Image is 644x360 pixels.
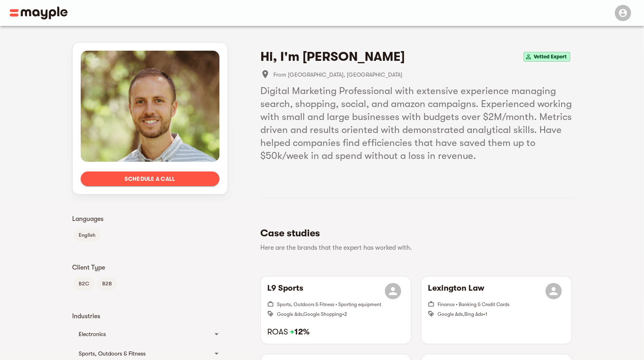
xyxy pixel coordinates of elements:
h5: Case studies [260,227,565,240]
span: Sports, Outdoors & Fitness • Sporting equipment [277,302,381,307]
p: Client Type [72,263,228,272]
span: Finance • Banking & Credit Cards [438,302,509,307]
span: + 2 [342,311,347,317]
span: + 1 [483,311,487,317]
div: Electronics [79,329,207,339]
strong: 12% [290,327,309,336]
span: From [GEOGRAPHIC_DATA], [GEOGRAPHIC_DATA] [273,70,572,79]
p: Here are the brands that the expert has worked with. [260,243,565,253]
p: Languages [72,214,228,224]
span: Bing Ads [464,311,483,317]
p: Industries [72,311,228,321]
h6: ROAS [267,327,404,337]
span: Vetted Expert [530,52,570,62]
h5: Digital Marketing Professional with extensive experience managing search, shopping, social, and a... [260,84,572,162]
span: B2C [74,279,94,289]
button: L9 SportsSports, Outdoors & Fitness • Sporting equipmentGoogle Ads,Google Shopping+2ROAS +12% [261,276,411,344]
span: English [74,230,100,240]
span: Google Ads , [277,311,303,317]
span: Google Ads , [438,311,464,317]
h6: Lexington Law [428,283,484,299]
span: + [290,327,294,336]
span: Menu [610,9,634,15]
span: Google Shopping [303,311,342,317]
span: B2B [97,279,117,289]
h6: L9 Sports [267,283,303,299]
button: Schedule a call [81,171,219,186]
div: Electronics [72,324,228,344]
img: Main logo [10,6,68,19]
span: Schedule a call [87,174,213,184]
button: Lexington LawFinance • Banking & Credit CardsGoogle Ads,Bing Ads+1 [421,276,571,344]
div: Sports, Outdoors & Fitness [79,349,207,358]
h4: Hi, I'm [PERSON_NAME] [260,49,405,65]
